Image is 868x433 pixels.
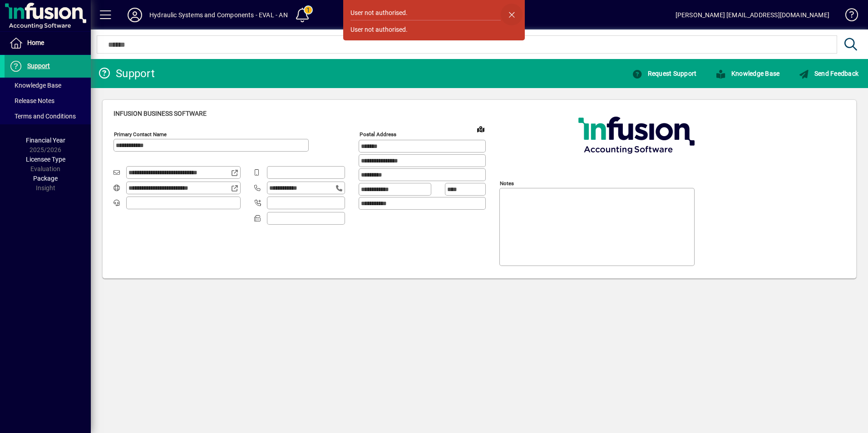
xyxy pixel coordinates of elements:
[500,180,514,187] mat-label: Notes
[630,65,699,82] button: Request Support
[9,113,76,120] span: Terms and Conditions
[473,122,488,136] a: View on map
[838,2,857,31] a: Knowledge Base
[796,65,861,82] button: Send Feedback
[27,62,50,69] span: Support
[9,97,54,104] span: Release Notes
[26,137,65,144] span: Financial Year
[5,32,91,54] a: Home
[27,39,44,46] span: Home
[9,82,61,89] span: Knowledge Base
[5,108,91,124] a: Terms and Conditions
[706,65,789,82] a: Knowledge Base
[98,66,155,81] div: Support
[713,65,782,82] button: Knowledge Base
[676,8,829,22] div: [PERSON_NAME] [EMAIL_ADDRESS][DOMAIN_NAME]
[715,70,779,77] span: Knowledge Base
[113,110,207,117] span: Infusion Business Software
[33,175,58,182] span: Package
[149,8,288,22] div: Hydraulic Systems and Components - EVAL - AN
[5,93,91,108] a: Release Notes
[114,131,167,138] mat-label: Primary Contact Name
[120,7,149,23] button: Profile
[799,70,858,77] span: Send Feedback
[632,70,696,77] span: Request Support
[26,156,65,163] span: Licensee Type
[5,78,91,93] a: Knowledge Base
